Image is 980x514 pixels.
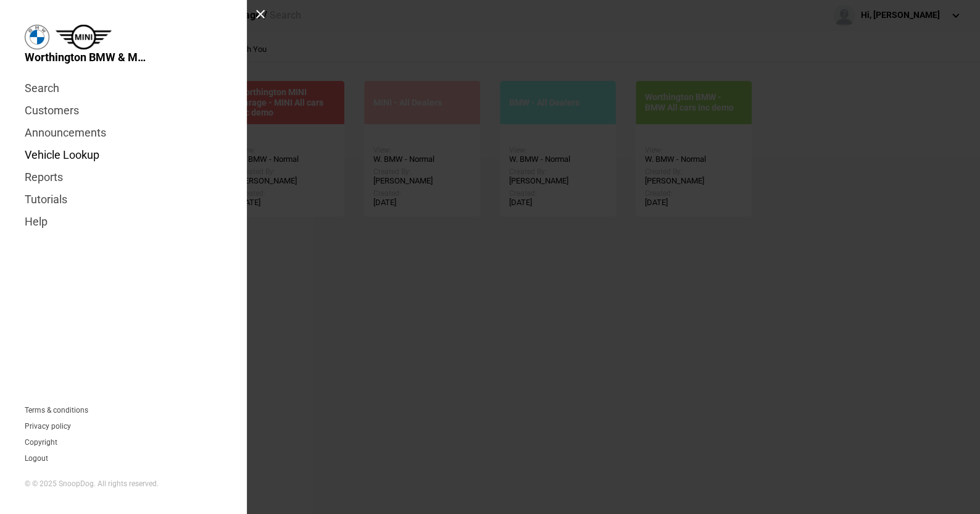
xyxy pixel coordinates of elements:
[25,423,71,430] a: Privacy policy
[25,25,49,49] img: bmw.png
[25,211,222,233] a: Help
[25,144,222,166] a: Vehicle Lookup
[56,25,112,49] img: mini.png
[25,77,222,99] a: Search
[25,407,88,414] a: Terms & conditions
[25,122,222,144] a: Announcements
[25,455,48,462] button: Logout
[25,188,222,211] a: Tutorials
[25,99,222,122] a: Customers
[25,439,57,446] a: Copyright
[25,479,222,489] div: © © 2025 SnoopDog. All rights reserved.
[25,49,148,65] span: Worthington BMW & MINI Garage
[25,166,222,188] a: Reports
